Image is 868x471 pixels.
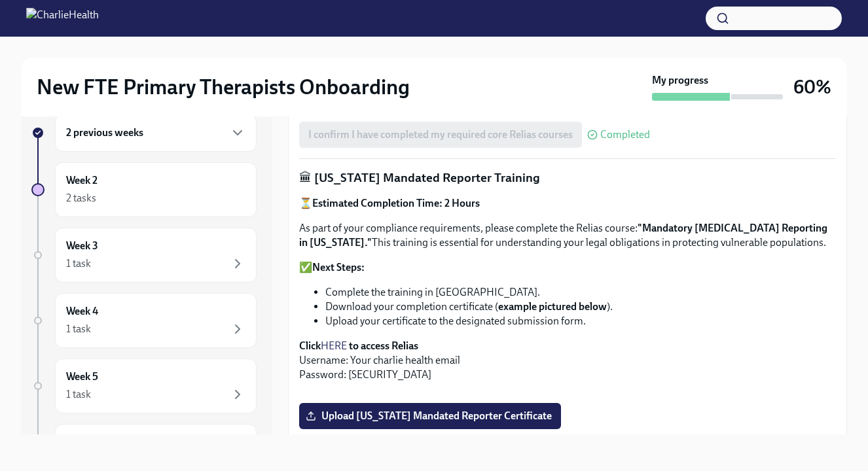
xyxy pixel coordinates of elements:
[31,358,257,413] a: Week 51 task
[299,339,836,382] p: Username: Your charlie health email Password: [SECURITY_DATA]
[325,285,836,300] li: Complete the training in [GEOGRAPHIC_DATA].
[66,304,98,319] h6: Week 4
[325,300,836,314] li: Download your completion certificate ( ).
[299,196,836,211] p: ⏳
[55,114,257,152] div: 2 previous weeks
[312,197,480,209] strong: Estimated Completion Time: 2 Hours
[321,340,347,352] a: HERE
[600,130,650,140] span: Completed
[299,260,836,275] p: ✅
[31,228,257,283] a: Week 31 task
[312,261,365,273] strong: Next Steps:
[26,8,99,29] img: CharlieHealth
[793,75,831,99] h3: 60%
[66,322,91,336] div: 1 task
[349,340,418,352] strong: to access Relias
[66,256,91,271] div: 1 task
[31,293,257,348] a: Week 41 task
[498,300,607,313] strong: example pictured below
[37,74,410,100] h2: New FTE Primary Therapists Onboarding
[66,387,91,402] div: 1 task
[299,340,321,352] strong: Click
[66,191,96,205] div: 2 tasks
[66,370,98,384] h6: Week 5
[299,169,836,186] p: 🏛 [US_STATE] Mandated Reporter Training
[308,410,552,423] span: Upload [US_STATE] Mandated Reporter Certificate
[299,403,561,429] label: Upload [US_STATE] Mandated Reporter Certificate
[299,221,836,250] p: As part of your compliance requirements, please complete the Relias course: This training is esse...
[31,162,257,217] a: Week 22 tasks
[66,173,98,188] h6: Week 2
[325,314,836,328] li: Upload your certificate to the designated submission form.
[66,126,143,140] h6: 2 previous weeks
[652,73,708,88] strong: My progress
[66,239,98,253] h6: Week 3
